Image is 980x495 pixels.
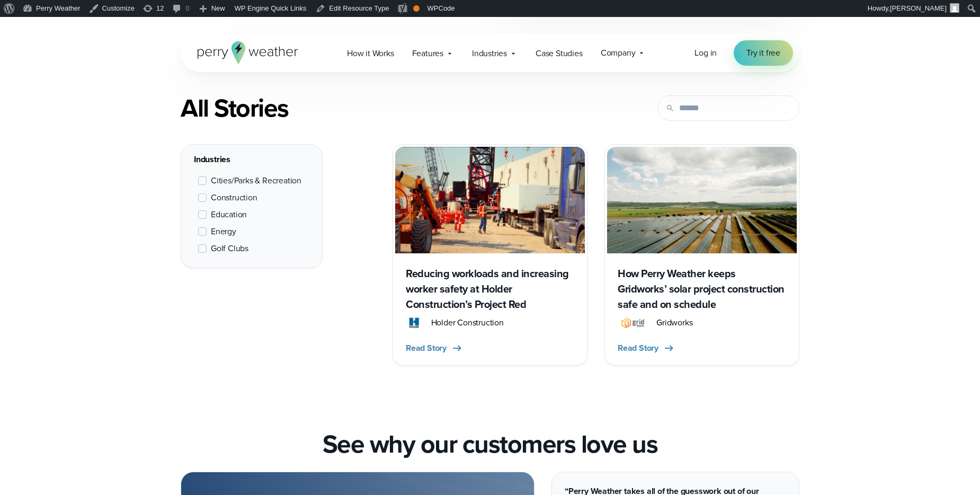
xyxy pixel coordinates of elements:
span: Construction [211,191,257,204]
span: Education [211,208,247,221]
a: Try it free [734,40,793,66]
span: Features [412,47,443,60]
span: Holder Construction [431,316,504,329]
span: Read Story [618,342,658,355]
h3: Reducing workloads and increasing worker safety at Holder Construction’s Project Red [406,266,574,312]
a: Log in [694,47,717,59]
span: Gridworks [656,316,692,329]
div: All Stories [181,93,587,123]
img: Holder.svg [406,316,423,329]
button: Read Story [406,342,464,355]
span: Golf Clubs [211,242,248,255]
div: Industries [194,153,309,166]
span: Cities/Parks & Recreation [211,174,301,187]
span: [PERSON_NAME] [890,4,947,12]
a: Holder Construction Workers preparing construction materials to be lifted on a crane Reducing wor... [393,144,587,366]
h3: How Perry Weather keeps Gridworks’ solar project construction safe and on schedule [618,266,786,312]
img: Gridworks.svg [618,316,648,329]
span: Case Studies [536,47,583,60]
span: Log in [694,47,717,59]
a: Case Studies [527,42,592,64]
span: How it Works [347,47,394,60]
img: Gridworks Solar Panel Array [607,147,797,253]
span: Read Story [406,342,447,355]
h2: See why our customers love us [323,429,658,459]
button: Read Story [618,342,675,355]
span: Try it free [746,47,780,59]
span: Industries [472,47,507,60]
span: Energy [211,225,236,238]
a: How it Works [338,42,403,64]
span: Company [601,47,636,59]
img: Holder Construction Workers preparing construction materials to be lifted on a crane [395,147,585,253]
div: OK [413,5,420,12]
a: Gridworks Solar Panel Array How Perry Weather keeps Gridworks’ solar project construction safe an... [604,144,799,366]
